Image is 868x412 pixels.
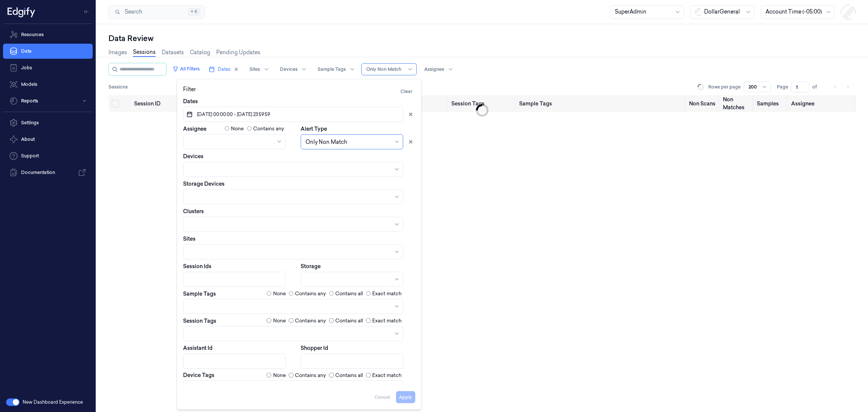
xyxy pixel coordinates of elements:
label: Contains any [295,290,326,298]
div: Filter [183,85,415,98]
label: Clusters [183,208,204,215]
label: Exact match [372,371,402,379]
label: Contains any [253,125,284,133]
button: Dates [206,63,242,75]
th: Samples [754,95,788,112]
button: [DATE] 00:00:00 - [DATE] 23:59:59 [183,107,403,122]
button: Select all [112,100,119,107]
label: None [273,290,286,298]
a: Images [108,49,127,56]
a: Pending Updates [216,49,260,56]
a: Sessions [133,48,156,57]
a: Resources [3,27,93,42]
label: Shopper Id [301,344,328,351]
a: Models [3,77,93,92]
label: Session Ids [183,262,211,270]
label: Contains any [295,317,326,324]
label: Assistant Id [183,344,212,351]
label: Dates [183,98,198,105]
p: Rows per page [708,84,741,90]
th: Sample Tags [516,95,686,112]
span: [DATE] 00:00:00 - [DATE] 23:59:59 [196,111,270,118]
span: Page [777,84,788,90]
div: Data Review [108,33,856,44]
label: Contains any [295,371,326,379]
span: Search [122,8,142,16]
label: Exact match [372,317,402,324]
th: Session Tags [448,95,516,112]
label: Sample Tags [183,291,216,296]
a: Jobs [3,60,93,75]
label: Session Tags [183,318,216,323]
a: Settings [3,115,93,130]
button: Search⌘K [108,5,205,19]
label: Storage [301,262,321,270]
label: Assignee [183,126,206,131]
label: Contains all [335,290,363,298]
label: None [231,125,244,133]
th: Session ID [131,95,222,112]
span: of [812,84,824,90]
label: Storage Devices [183,180,225,188]
button: All Filters [170,63,203,75]
span: Sessions [108,84,128,90]
label: Exact match [372,290,402,298]
label: Contains all [335,317,363,324]
th: Assignee [788,95,856,112]
a: Documentation [3,165,93,180]
button: About [3,132,93,147]
label: Contains all [335,371,363,379]
label: None [273,371,286,379]
th: Non Scans [686,95,720,112]
label: None [273,317,286,324]
label: Device Tags [183,372,214,378]
th: Non Matches [720,95,754,112]
span: Dates [218,66,231,73]
button: Toggle Navigation [81,6,93,18]
label: Devices [183,153,203,160]
a: Catalog [190,49,210,56]
button: Clear [397,85,415,98]
nav: pagination [830,82,853,92]
a: Support [3,148,93,163]
button: Reports [3,93,93,108]
label: Sites [183,235,196,243]
a: Data [3,44,93,59]
label: Alert Type [301,125,327,133]
a: Datasets [162,49,184,56]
